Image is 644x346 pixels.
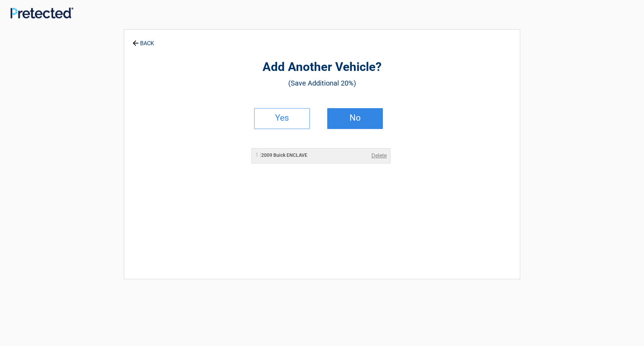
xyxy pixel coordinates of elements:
[255,152,307,159] h2: 2009 Buick ENCLAVE
[335,115,376,120] h2: No
[255,152,261,158] span: 1 |
[261,115,303,120] h2: Yes
[371,152,387,160] a: Delete
[162,59,482,75] h2: Add Another Vehicle?
[131,34,155,46] a: BACK
[162,77,482,89] h3: (Save Additional 20%)
[10,7,73,19] img: Main Logo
